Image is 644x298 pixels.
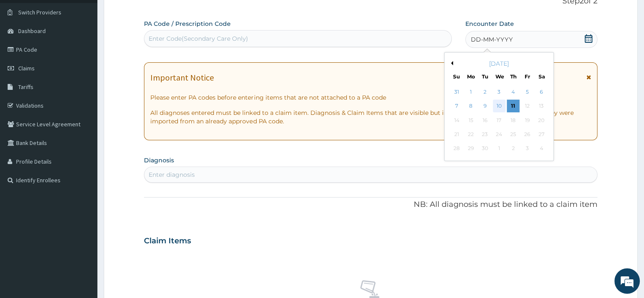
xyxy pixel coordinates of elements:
[464,100,477,113] div: Choose Monday, September 8th, 2025
[451,128,463,141] div: Not available Sunday, September 21st, 2025
[535,100,548,113] div: Not available Saturday, September 13th, 2025
[453,73,460,80] div: Su
[451,114,463,127] div: Not available Sunday, September 14th, 2025
[507,114,520,127] div: Not available Thursday, September 18th, 2025
[538,73,545,80] div: Sa
[467,73,474,80] div: Mo
[465,19,514,28] label: Encounter Date
[49,93,117,178] span: We're online!
[149,34,248,43] div: Enter Code(Secondary Care Only)
[448,59,550,68] div: [DATE]
[535,128,548,141] div: Not available Saturday, September 27th, 2025
[144,199,597,210] p: NB: All diagnosis must be linked to a claim item
[507,100,520,113] div: Choose Thursday, September 11th, 2025
[510,73,517,80] div: Th
[150,109,591,125] p: All diagnoses entered must be linked to a claim item. Diagnosis & Claim Items that are visible bu...
[451,142,463,155] div: Not available Sunday, September 28th, 2025
[144,237,191,246] h3: Claim Items
[495,73,503,80] div: We
[464,114,477,127] div: Not available Monday, September 15th, 2025
[521,128,533,141] div: Not available Friday, September 26th, 2025
[493,100,506,113] div: Choose Wednesday, September 10th, 2025
[4,204,161,234] textarea: Type your message and hit 'Enter'
[150,73,214,82] h1: Important Notice
[521,100,533,113] div: Not available Friday, September 12th, 2025
[521,142,533,155] div: Not available Friday, October 3rd, 2025
[44,47,142,58] div: Chat with us now
[16,42,34,64] img: d_794563401_company_1708531726252_794563401
[149,170,195,179] div: Enter diagnosis
[493,86,506,98] div: Choose Wednesday, September 3rd, 2025
[478,86,491,98] div: Choose Tuesday, September 2nd, 2025
[451,86,463,98] div: Choose Sunday, August 31st, 2025
[535,86,548,98] div: Choose Saturday, September 6th, 2025
[478,142,491,155] div: Not available Tuesday, September 30th, 2025
[507,86,520,98] div: Choose Thursday, September 4th, 2025
[139,4,159,25] div: Minimize live chat window
[449,61,453,65] button: Previous Month
[144,156,174,164] label: Diagnosis
[150,93,591,102] p: Please enter PA codes before entering items that are not attached to a PA code
[144,19,231,28] label: PA Code / Prescription Code
[493,128,506,141] div: Not available Wednesday, September 24th, 2025
[493,114,506,127] div: Not available Wednesday, September 17th, 2025
[464,128,477,141] div: Not available Monday, September 22nd, 2025
[450,85,548,156] div: month 2025-09
[464,86,477,98] div: Choose Monday, September 1st, 2025
[471,35,513,44] span: DD-MM-YYYY
[507,128,520,141] div: Not available Thursday, September 25th, 2025
[493,142,506,155] div: Not available Wednesday, October 1st, 2025
[18,83,33,91] span: Tariffs
[478,114,491,127] div: Not available Tuesday, September 16th, 2025
[451,100,463,113] div: Choose Sunday, September 7th, 2025
[521,114,533,127] div: Not available Friday, September 19th, 2025
[18,27,46,35] span: Dashboard
[464,142,477,155] div: Not available Monday, September 29th, 2025
[524,73,531,80] div: Fr
[478,128,491,141] div: Not available Tuesday, September 23rd, 2025
[18,64,35,72] span: Claims
[535,114,548,127] div: Not available Saturday, September 20th, 2025
[507,142,520,155] div: Not available Thursday, October 2nd, 2025
[481,73,489,80] div: Tu
[535,142,548,155] div: Not available Saturday, October 4th, 2025
[18,8,61,16] span: Switch Providers
[478,100,491,113] div: Choose Tuesday, September 9th, 2025
[521,86,533,98] div: Choose Friday, September 5th, 2025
